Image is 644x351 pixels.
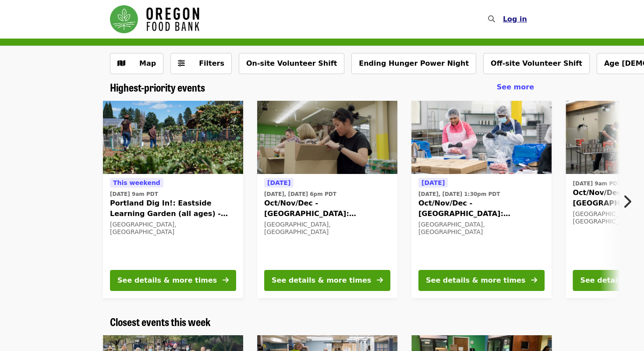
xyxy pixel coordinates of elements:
a: Highest-priority events [110,81,205,94]
div: See details & more times [272,275,371,286]
i: sliders-h icon [178,59,185,67]
button: On-site Volunteer Shift [239,53,344,74]
span: [DATE] [267,179,290,186]
a: See more [497,82,534,92]
time: [DATE] 9am PDT [110,190,158,198]
span: Portland Dig In!: Eastside Learning Garden (all ages) - Aug/Sept/Oct [110,198,236,219]
span: Filters [199,59,224,67]
button: See details & more times [418,270,545,291]
span: Highest-priority events [110,79,205,95]
a: Closest events this week [110,316,211,328]
span: Map [139,59,156,67]
span: Oct/Nov/Dec - [GEOGRAPHIC_DATA]: Repack/Sort (age [DEMOGRAPHIC_DATA]+) [264,198,390,219]
span: Oct/Nov/Dec - [GEOGRAPHIC_DATA]: Repack/Sort (age [DEMOGRAPHIC_DATA]+) [418,198,545,219]
button: Filters (0 selected) [170,53,232,74]
button: See details & more times [110,270,236,291]
img: Oregon Food Bank - Home [110,5,199,33]
a: See details for "Portland Dig In!: Eastside Learning Garden (all ages) - Aug/Sept/Oct" [103,101,243,298]
div: [GEOGRAPHIC_DATA], [GEOGRAPHIC_DATA] [264,221,390,236]
i: arrow-right icon [377,276,383,284]
button: Log in [496,11,534,28]
button: See details & more times [264,270,390,291]
i: arrow-right icon [223,276,229,284]
span: See more [497,83,534,91]
a: See details for "Oct/Nov/Dec - Portland: Repack/Sort (age 8+)" [257,101,397,298]
a: See details for "Oct/Nov/Dec - Beaverton: Repack/Sort (age 10+)" [411,101,552,298]
i: map icon [117,59,125,67]
img: Oct/Nov/Dec - Beaverton: Repack/Sort (age 10+) organized by Oregon Food Bank [411,101,552,174]
div: [GEOGRAPHIC_DATA], [GEOGRAPHIC_DATA] [418,221,545,236]
time: [DATE] 9am PDT [573,180,621,188]
img: Portland Dig In!: Eastside Learning Garden (all ages) - Aug/Sept/Oct organized by Oregon Food Bank [103,101,243,174]
button: Next item [615,189,644,214]
i: chevron-right icon [623,193,631,210]
time: [DATE], [DATE] 6pm PDT [264,190,336,198]
span: Closest events this week [110,314,211,329]
div: See details & more times [117,275,217,286]
div: [GEOGRAPHIC_DATA], [GEOGRAPHIC_DATA] [110,221,236,236]
span: This weekend [113,179,160,186]
span: [DATE] [421,179,445,186]
button: Show map view [110,53,163,74]
img: Oct/Nov/Dec - Portland: Repack/Sort (age 8+) organized by Oregon Food Bank [257,101,397,174]
i: search icon [488,15,495,23]
button: Ending Hunger Power Night [351,53,476,74]
div: See details & more times [426,275,525,286]
span: Log in [503,15,527,23]
i: arrow-right icon [531,276,537,284]
div: Highest-priority events [103,81,541,94]
input: Search [500,9,507,30]
button: Off-site Volunteer Shift [483,53,590,74]
div: Closest events this week [103,316,541,328]
time: [DATE], [DATE] 1:30pm PDT [418,190,500,198]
